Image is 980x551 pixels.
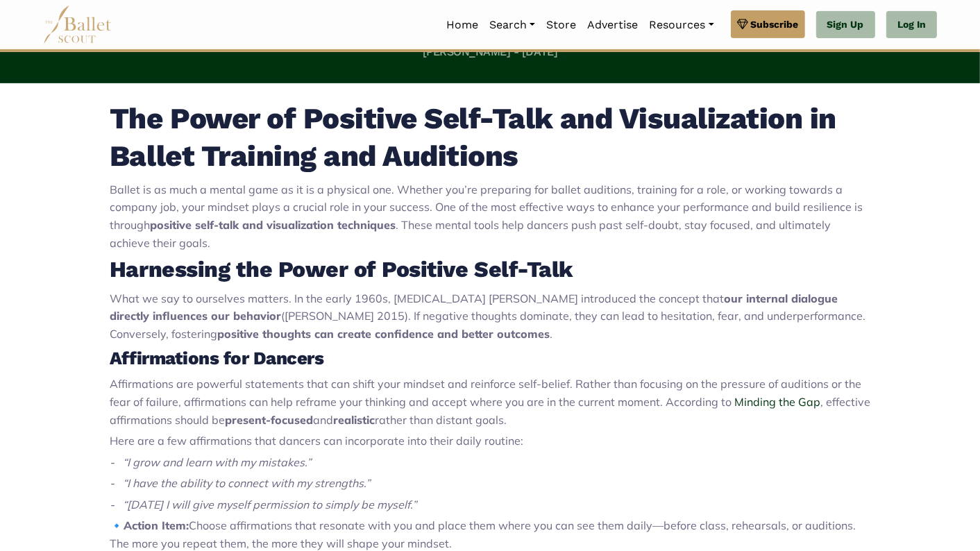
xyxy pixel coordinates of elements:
[110,218,831,250] span: . These mental tools help dancers push past self-doubt, stay focused, and ultimately achieve thei...
[313,413,333,427] span: and
[110,256,573,282] strong: Harnessing the Power of Positive Self-Talk
[110,434,523,448] span: Here are a few affirmations that dancers can incorporate into their daily routine:
[731,10,805,38] a: Subscribe
[484,10,541,40] a: Search
[643,10,719,40] a: Resources
[110,348,323,368] strong: Affirmations for Dancers
[110,498,416,511] span: - “[DATE] I will give myself permission to simply be myself.”
[225,413,313,427] strong: present-focused
[333,413,375,427] strong: realistic
[110,518,124,532] span: 🔹
[110,291,724,305] span: What we say to ourselves matters. In the early 1960s, [MEDICAL_DATA] [PERSON_NAME] introduced the...
[541,10,582,40] a: Store
[150,218,396,232] strong: positive self-talk and visualization techniques
[110,309,865,341] span: ([PERSON_NAME] 2015). If negative thoughts dominate, they can lead to hesitation, fear, and under...
[441,10,484,40] a: Home
[375,413,507,427] span: rather than distant goals.
[550,327,552,341] span: .
[110,455,311,469] span: - “I grow and learn with my mistakes.”
[110,101,836,173] strong: The Power of Positive Self-Talk and Visualization in Ballet Training and Auditions
[49,45,931,60] h5: [PERSON_NAME] - [DATE]
[734,395,820,409] span: Minding the Gap
[110,395,870,427] span: , effective affirmations should be
[124,518,189,532] strong: Action Item:
[110,518,856,550] span: Choose affirmations that resonate with you and place them where you can see them daily—before cla...
[217,327,550,341] strong: positive thoughts can create confidence and better outcomes
[737,17,748,32] img: gem.svg
[582,10,643,40] a: Advertise
[110,183,863,232] span: Ballet is as much a mental game as it is a physical one. Whether you’re preparing for ballet audi...
[816,11,875,39] a: Sign Up
[110,476,370,490] span: - “I have the ability to connect with my strengths.”
[751,17,799,32] span: Subscribe
[886,11,937,39] a: Log In
[732,395,820,409] a: Minding the Gap
[110,377,861,409] span: Affirmations are powerful statements that can shift your mindset and reinforce self-belief. Rathe...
